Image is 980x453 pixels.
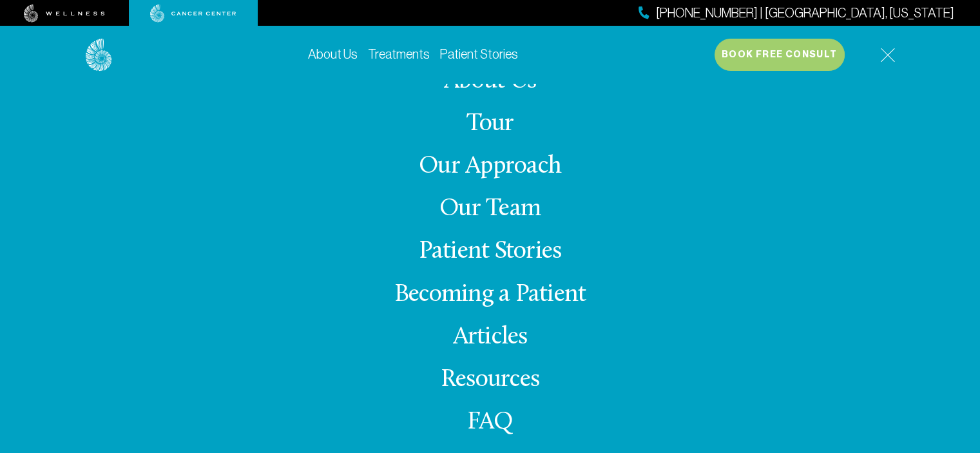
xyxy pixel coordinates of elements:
[880,48,895,63] img: icon-hamburger
[439,197,541,222] a: Our Team
[656,4,954,23] span: [PHONE_NUMBER] | [GEOGRAPHIC_DATA], [US_STATE]
[639,4,954,23] a: [PHONE_NUMBER] | [GEOGRAPHIC_DATA], [US_STATE]
[419,239,562,264] a: Patient Stories
[453,325,528,350] a: Articles
[715,39,845,71] button: Book Free Consult
[419,154,561,179] a: Our Approach
[440,47,518,61] a: Patient Stories
[24,5,105,23] img: wellness
[86,39,112,72] img: logo
[441,367,539,392] a: Resources
[368,47,430,61] a: Treatments
[466,111,514,137] a: Tour
[394,282,586,307] a: Becoming a Patient
[308,47,358,61] a: About Us
[444,69,536,94] a: About Us
[150,5,236,23] img: cancer center
[467,410,514,435] a: FAQ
